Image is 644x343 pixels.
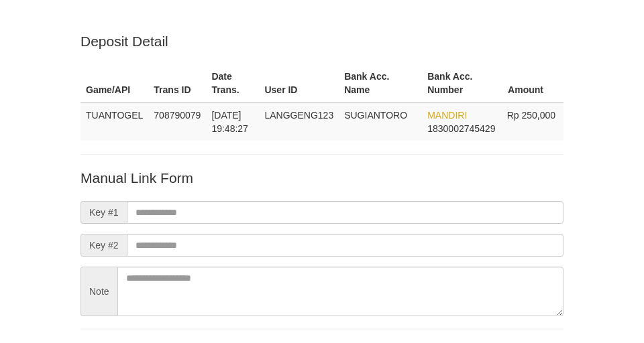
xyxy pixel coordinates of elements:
[80,201,127,224] span: Key #1
[148,102,206,141] td: 708790079
[344,110,407,121] span: SUGIANTORO
[148,64,206,102] th: Trans ID
[507,110,555,121] span: Rp 250,000
[211,110,248,134] span: [DATE] 19:48:27
[427,110,467,121] span: MANDIRI
[427,123,495,134] span: Copy 1830002745429 to clipboard
[80,31,563,51] p: Deposit Detail
[80,168,563,188] p: Manual Link Form
[80,102,148,141] td: TUANTOGEL
[80,267,117,316] span: Note
[80,64,148,102] th: Game/API
[259,64,339,102] th: User ID
[422,64,501,102] th: Bank Acc. Number
[206,64,259,102] th: Date Trans.
[502,64,563,102] th: Amount
[264,110,333,121] span: LANGGENG123
[80,234,127,257] span: Key #2
[339,64,422,102] th: Bank Acc. Name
